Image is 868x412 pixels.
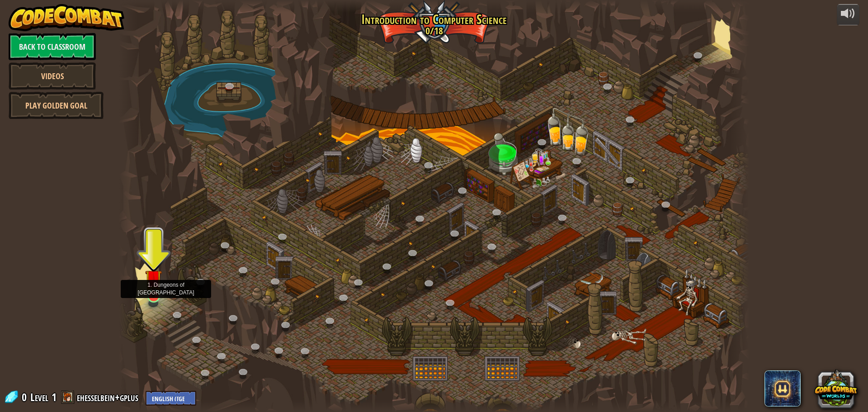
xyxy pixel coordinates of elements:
[22,390,29,404] span: 0
[9,92,104,119] a: Play Golden Goal
[9,4,124,31] img: CodeCombat - Learn how to code by playing a game
[9,62,96,90] a: Videos
[9,33,96,60] a: Back to Classroom
[145,259,162,297] img: level-banner-unstarted.png
[52,390,57,404] span: 1
[30,390,48,405] span: Level
[837,4,859,25] button: Adjust volume
[77,390,141,404] a: ehesselbein+gplus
